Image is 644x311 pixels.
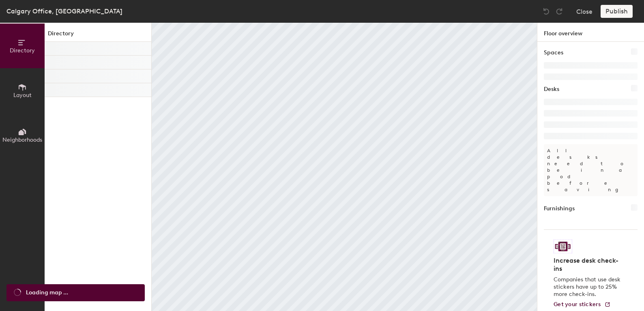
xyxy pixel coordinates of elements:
[554,301,601,308] span: Get your stickers
[537,23,644,42] h1: Floor overview
[544,48,563,57] h1: Spaces
[544,204,575,213] h1: Furnishings
[544,144,638,196] p: All desks need to be in a pod before saving
[6,6,122,16] div: Calgary Office, [GEOGRAPHIC_DATA]
[542,7,550,15] img: Undo
[554,257,623,273] h4: Increase desk check-ins
[26,288,68,297] span: Loading map ...
[544,85,559,94] h1: Desks
[152,23,537,311] canvas: Map
[576,5,592,18] button: Close
[13,92,32,99] span: Layout
[554,276,623,298] p: Companies that use desk stickers have up to 25% more check-ins.
[2,136,42,143] span: Neighborhoods
[554,301,611,308] a: Get your stickers
[554,240,572,253] img: Sticker logo
[45,29,151,42] h1: Directory
[10,47,35,54] span: Directory
[555,7,563,15] img: Redo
